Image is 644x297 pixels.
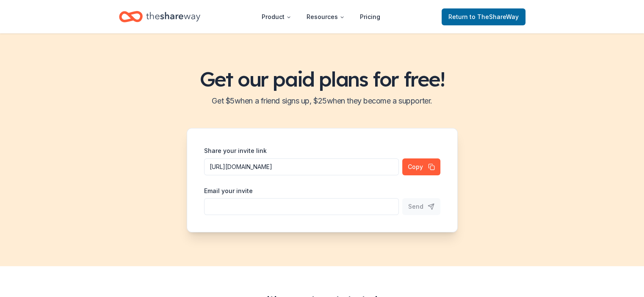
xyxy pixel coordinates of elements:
[300,8,351,25] button: Resources
[353,8,387,25] a: Pricing
[255,7,387,27] nav: Main
[442,8,525,25] a: Returnto TheShareWay
[10,67,634,91] h1: Get our paid plans for free!
[448,12,519,22] span: Return
[402,158,440,175] button: Copy
[204,187,253,195] label: Email your invite
[255,8,298,25] button: Product
[470,13,519,20] span: to TheShareWay
[10,94,634,108] h2: Get $ 5 when a friend signs up, $ 25 when they become a supporter.
[204,147,267,155] label: Share your invite link
[119,7,200,27] a: Home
